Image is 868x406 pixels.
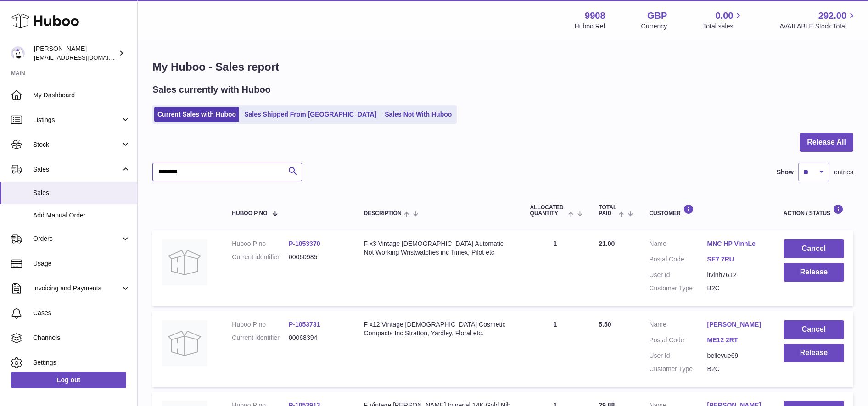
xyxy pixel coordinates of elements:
dt: Name [649,320,707,331]
span: ALLOCATED Quantity [530,205,566,217]
dt: Postal Code [649,255,707,266]
dt: Name [649,239,707,250]
div: Currency [641,22,667,31]
span: Add Manual Order [33,211,130,220]
a: [PERSON_NAME] [707,320,765,329]
span: 21.00 [599,240,615,247]
a: ME12 2RT [707,336,765,345]
span: Description [364,211,402,217]
span: Usage [33,259,130,268]
span: Huboo P no [232,211,267,217]
span: AVAILABLE Stock Total [779,22,857,31]
h2: Sales currently with Huboo [152,83,271,96]
dt: Postal Code [649,336,707,347]
span: Orders [33,234,121,243]
dt: Huboo P no [232,239,289,248]
td: 1 [521,311,590,387]
span: Sales [33,165,121,174]
span: entries [834,168,853,177]
span: 292.00 [818,10,846,22]
div: Huboo Ref [575,22,605,31]
dt: Customer Type [649,284,707,293]
span: Sales [33,189,130,197]
label: Show [777,168,794,177]
a: Current Sales with Huboo [154,107,239,122]
dt: Customer Type [649,365,707,373]
dt: User Id [649,351,707,360]
dt: Huboo P no [232,320,289,329]
h1: My Huboo - Sales report [152,60,853,74]
dd: B2C [707,365,765,373]
span: Channels [33,334,130,342]
div: F x3 Vintage [DEMOGRAPHIC_DATA] Automatic Not Working Wristwatches inc Timex, Pilot etc [364,239,512,257]
div: F x12 Vintage [DEMOGRAPHIC_DATA] Cosmetic Compacts Inc Stratton, Yardley, Floral etc. [364,320,512,338]
dd: ltvinh7612 [707,271,765,279]
dd: bellevue69 [707,351,765,360]
span: Settings [33,358,130,367]
strong: GBP [647,10,667,22]
button: Release [784,263,844,282]
span: Total paid [599,205,616,217]
button: Cancel [784,320,844,339]
a: P-1053370 [289,240,320,247]
a: Log out [11,372,126,388]
strong: 9908 [585,10,605,22]
div: [PERSON_NAME] [34,44,117,62]
dt: User Id [649,271,707,279]
a: Sales Shipped From [GEOGRAPHIC_DATA] [241,107,380,122]
span: [EMAIL_ADDRESS][DOMAIN_NAME] [34,54,135,61]
img: tbcollectables@hotmail.co.uk [11,46,25,60]
button: Release [784,344,844,362]
span: My Dashboard [33,91,130,100]
span: Invoicing and Payments [33,284,121,293]
a: 292.00 AVAILABLE Stock Total [779,10,857,31]
a: P-1053731 [289,321,320,328]
button: Release All [800,133,853,152]
a: Sales Not With Huboo [381,107,455,122]
div: Action / Status [784,204,844,217]
span: 5.50 [599,321,611,328]
dd: B2C [707,284,765,293]
span: Total sales [703,22,744,31]
dd: 00060985 [289,253,346,261]
div: Customer [649,204,765,217]
dt: Current identifier [232,253,289,261]
span: Stock [33,140,121,149]
span: Cases [33,309,130,317]
a: SE7 7RU [707,255,765,264]
a: MNC HP VinhLe [707,239,765,248]
td: 1 [521,230,590,306]
dt: Current identifier [232,334,289,342]
dd: 00068394 [289,334,346,342]
button: Cancel [784,239,844,258]
span: 0.00 [716,10,734,22]
span: Listings [33,116,121,124]
img: no-photo.jpg [162,320,207,366]
img: no-photo.jpg [162,239,207,285]
a: 0.00 Total sales [703,10,744,31]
